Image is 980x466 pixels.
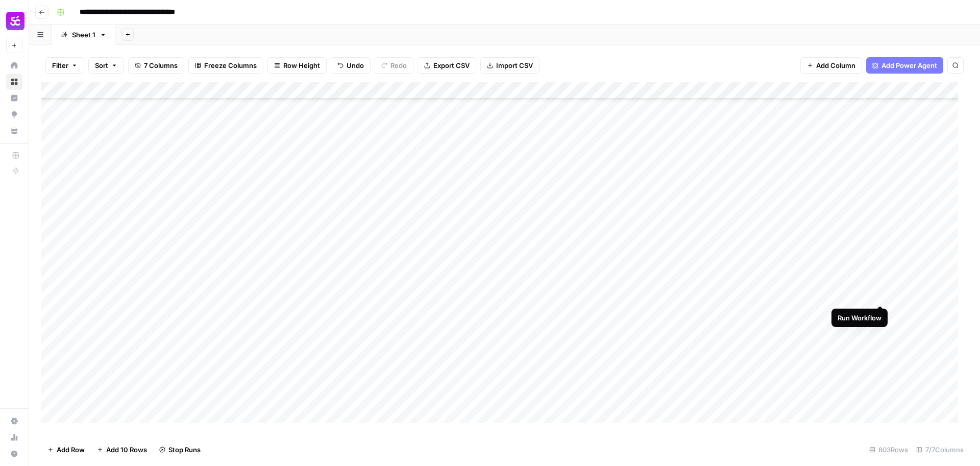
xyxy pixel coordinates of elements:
span: Add Power Agent [881,60,937,71]
span: Filter [52,60,68,71]
span: Freeze Columns [204,60,257,71]
a: Browse [6,74,22,90]
button: Add 10 Rows [91,441,153,458]
button: Freeze Columns [188,57,263,74]
div: 7/7 Columns [912,441,968,458]
button: Workspace: Smartcat [6,8,22,34]
img: Smartcat Logo [6,12,24,30]
a: Your Data [6,123,22,139]
a: Opportunities [6,106,22,123]
button: Import CSV [480,57,540,74]
button: Help + Support [6,446,22,462]
a: Settings [6,413,22,429]
button: Sort [88,57,124,74]
div: Run Workflow [838,313,881,323]
div: Sheet 1 [72,30,95,40]
span: Export CSV [433,60,470,71]
span: Add 10 Rows [106,445,147,455]
span: Add Row [57,445,85,455]
span: Row Height [283,60,320,71]
span: Add Column [816,60,855,71]
span: Redo [390,60,407,71]
span: Stop Runs [168,445,201,455]
a: Usage [6,429,22,446]
div: 803 Rows [865,441,912,458]
button: Stop Runs [153,441,207,458]
button: Add Power Agent [866,57,943,74]
button: Undo [331,57,371,74]
button: Redo [375,57,413,74]
a: Home [6,57,22,74]
a: Insights [6,90,22,106]
span: Undo [347,60,364,71]
a: Sheet 1 [52,25,115,45]
button: Export CSV [418,57,476,74]
span: Import CSV [496,60,533,71]
button: Add Row [41,441,91,458]
button: Row Height [267,57,327,74]
button: 7 Columns [128,57,184,74]
span: Sort [95,60,108,71]
button: Filter [45,57,84,74]
button: Add Column [800,57,862,74]
span: 7 Columns [144,60,178,71]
